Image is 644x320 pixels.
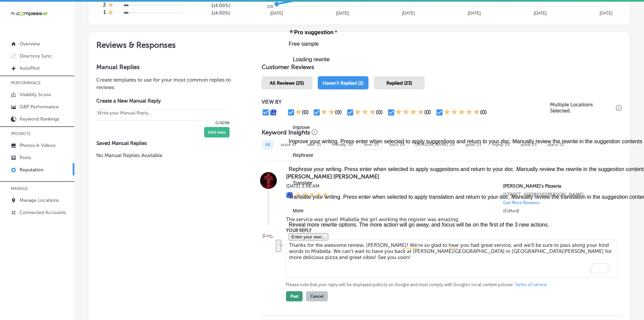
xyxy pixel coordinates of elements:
tspan: 220 [267,4,273,8]
button: Add new [204,127,230,137]
textarea: To enrich screen reader interactions, please activate Accessibility in Grammarly extension settings [286,239,617,278]
a: pizza [281,142,290,147]
p: VIEW BY [262,99,550,105]
h3: Manual Replies [96,63,240,71]
textarea: Create your Quick Reply [96,109,230,121]
tspan: [DATE] [600,11,613,16]
p: Overview [20,41,40,47]
p: Create templates to use for your most common replies to reviews. [96,76,240,91]
h3: Keyword Insights [262,129,310,136]
img: Image [260,227,277,244]
span: All [262,140,274,150]
tspan: [DATE] [468,11,481,16]
p: Directory Sync [20,53,52,59]
tspan: [DATE] [336,11,349,16]
label: Saved Manual Replies [96,140,240,146]
p: Posts [20,155,31,161]
img: 660ab0bf-5cc7-4cb8-ba1c-48b5ae0f18e60NCTV_CLogo_TV_Black_-500x88.png [11,10,48,17]
blockquote: The service was great! Miabella the girl working the register was amazing. [286,216,611,222]
p: Connected Accounts [20,210,66,215]
tspan: [DATE] [402,11,415,16]
label: YOUR REPLY [286,228,611,233]
p: Reputation [20,167,43,173]
label: Create a New Manual Reply [96,98,230,104]
p: AutoPilot [20,65,40,71]
button: Cancel [306,291,328,301]
p: Please note that your reply will be displayed publicly on Google and must comply with Google's lo... [286,282,611,288]
div: 1 Star [108,9,114,17]
p: Manage Locations [20,197,59,203]
p: GBP Performance [20,104,59,110]
h1: Customer Reviews [262,63,622,73]
p: Photos & Videos [20,143,55,148]
h2: Reviews & Responses [88,32,630,55]
tspan: [DATE] [534,11,547,16]
p: Keyword Rankings [20,116,59,122]
p: 0/4096 [96,121,230,125]
label: [PERSON_NAME] [PERSON_NAME] [286,173,611,180]
h4: 1 [103,9,106,17]
p: Visibility Score [20,92,51,98]
a: Terms of service [515,282,547,288]
button: Post [286,291,303,301]
label: [DATE] 3:56 AM [286,183,329,189]
h5: 1 ( 4.00% ) [188,10,230,16]
span: All Reviews (25) [270,80,304,86]
p: No Manual Replies Available [96,152,240,159]
tspan: [DATE] [270,11,283,16]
